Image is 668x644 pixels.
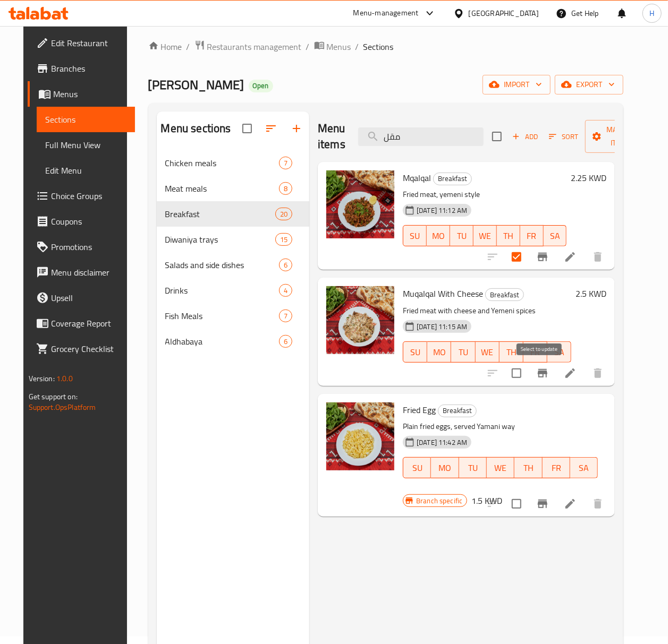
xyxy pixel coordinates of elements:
div: items [275,233,292,246]
h6: 2.25 KWD [571,170,606,185]
a: Edit menu item [564,251,577,263]
p: Fried meat with cheese and Yemeni spices [403,304,571,317]
span: 6 [280,260,292,270]
span: Open [249,81,273,90]
span: SU [408,460,427,476]
span: Upsell [51,291,126,304]
span: Add [511,131,539,143]
h6: 2.5 KWD [576,286,606,301]
button: delete [585,244,611,270]
button: MO [431,457,459,478]
a: Coupons [28,209,135,234]
span: [DATE] 11:42 AM [412,437,471,448]
li: / [187,40,190,53]
span: Branch specific [412,496,467,506]
span: Mqalqal [403,170,431,186]
a: Home [148,40,182,53]
div: Chicken meals7 [157,150,310,176]
button: MO [427,225,450,246]
p: Fried meat, yemeni style [403,188,566,201]
button: TH [514,457,542,478]
span: Select to update [505,493,528,515]
span: [DATE] 11:12 AM [412,205,471,216]
button: TU [450,225,473,246]
a: Menus [28,81,135,107]
span: Sort items [542,128,585,145]
span: Diwaniya trays [165,233,275,246]
span: TH [519,460,538,476]
h2: Menu sections [161,121,231,136]
div: Meat meals8 [157,176,310,201]
h2: Menu items [318,121,345,152]
span: H [649,7,654,19]
button: MO [427,341,451,363]
span: Sort sections [258,116,284,141]
span: SA [552,345,567,360]
span: 7 [280,158,292,168]
a: Menu disclaimer [28,260,135,285]
div: items [279,182,292,195]
div: Salads and side dishes6 [157,252,310,278]
button: FR [543,457,570,478]
div: items [279,259,292,271]
span: Chicken meals [165,157,279,169]
button: Sort [546,128,581,145]
span: SU [408,228,422,244]
span: FR [547,460,566,476]
span: Select section [486,125,508,148]
span: 1.0.0 [56,372,73,385]
span: TU [455,345,471,360]
span: TU [463,460,483,476]
div: items [279,335,292,348]
span: [PERSON_NAME] [148,73,244,97]
a: Menus [314,40,351,54]
span: WE [480,345,495,360]
a: Edit Menu [37,158,135,183]
span: 4 [280,286,292,296]
span: SA [574,460,594,476]
span: WE [491,460,510,476]
div: Breakfast [438,405,477,417]
div: items [275,208,292,220]
span: SA [548,228,563,244]
span: Drinks [165,284,279,297]
button: SA [570,457,598,478]
button: Branch-specific-item [530,360,555,386]
div: Fish Meals [165,310,279,322]
a: Upsell [28,285,135,311]
button: FR [523,341,547,363]
span: Sections [45,113,126,126]
button: Branch-specific-item [530,491,555,517]
span: MO [432,345,447,360]
span: 15 [276,235,292,245]
button: export [555,75,623,95]
p: Plain fried eggs, served Yamani way [403,420,598,433]
button: SU [403,457,431,478]
div: Drinks4 [157,278,310,303]
span: MO [435,460,454,476]
div: Breakfast20 [157,201,310,227]
span: TH [501,228,516,244]
button: WE [476,341,500,363]
nav: breadcrumb [148,40,624,54]
span: Choice Groups [51,190,126,202]
span: Fried Egg [403,402,436,418]
a: Edit menu item [564,497,577,510]
span: Coverage Report [51,317,126,330]
span: Breakfast [486,289,523,301]
button: SA [544,225,567,246]
span: FR [525,228,539,244]
img: Muqalqal With Cheese [326,286,394,354]
span: Menu disclaimer [51,266,126,279]
span: FR [528,345,543,360]
span: Full Menu View [45,139,126,151]
div: [GEOGRAPHIC_DATA] [469,7,539,19]
button: TH [500,341,523,363]
button: Add section [284,116,309,141]
span: Select all sections [236,117,258,140]
span: Version: [29,372,55,385]
span: Breakfast [165,208,275,220]
button: WE [487,457,514,478]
